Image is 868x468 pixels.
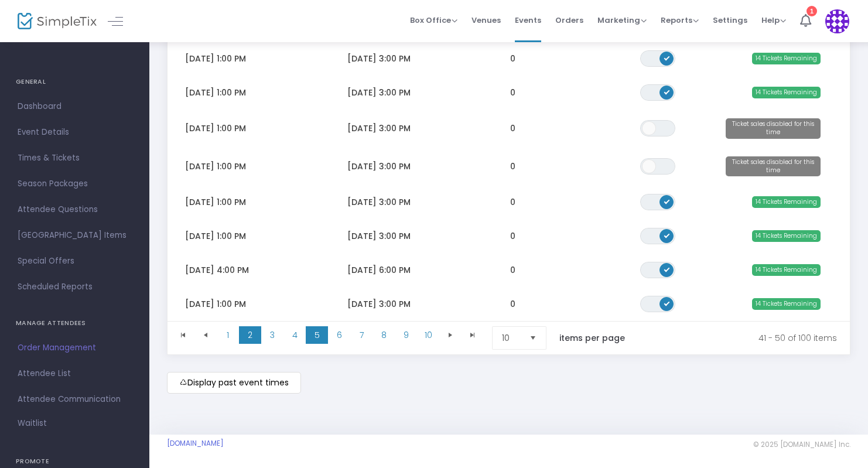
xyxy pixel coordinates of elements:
[726,118,821,139] span: Ticket sales disabled for this time
[347,298,411,310] span: [DATE] 3:00 PM
[350,326,373,344] span: Page 7
[18,176,132,192] span: Season Packages
[752,264,821,276] span: 14 Tickets Remaining
[18,99,132,114] span: Dashboard
[510,230,515,242] span: 0
[510,196,515,208] span: 0
[18,366,132,381] span: Attendee List
[185,264,249,276] span: [DATE] 4:00 PM
[713,5,747,35] span: Settings
[185,87,246,98] span: [DATE] 1:00 PM
[201,330,210,340] span: Go to the previous page
[185,122,246,134] span: [DATE] 1:00 PM
[664,267,669,272] span: ON
[664,88,669,94] span: ON
[16,70,134,94] h4: GENERAL
[664,199,669,204] span: ON
[468,330,477,340] span: Go to the last page
[306,326,328,344] span: Page 5
[18,392,132,407] span: Attendee Communication
[510,87,515,98] span: 0
[347,264,411,276] span: [DATE] 6:00 PM
[185,53,246,64] span: [DATE] 1:00 PM
[510,264,515,276] span: 0
[347,160,411,172] span: [DATE] 3:00 PM
[167,439,224,448] a: [DOMAIN_NAME]
[185,160,246,172] span: [DATE] 1:00 PM
[752,87,821,98] span: 14 Tickets Remaining
[410,15,457,26] span: Box Office
[283,326,306,344] span: Page 4
[761,15,786,26] span: Help
[217,326,239,344] span: Page 1
[664,233,669,238] span: ON
[753,440,850,449] span: © 2025 [DOMAIN_NAME] Inc.
[510,298,515,310] span: 0
[18,125,132,140] span: Event Details
[502,332,520,344] span: 10
[510,160,515,172] span: 0
[395,326,417,344] span: Page 9
[18,254,132,269] span: Special Offers
[328,326,350,344] span: Page 6
[179,330,188,340] span: Go to the first page
[752,196,821,208] span: 14 Tickets Remaining
[446,330,455,340] span: Go to the next page
[185,196,246,208] span: [DATE] 1:00 PM
[664,300,669,306] span: ON
[347,87,411,98] span: [DATE] 3:00 PM
[185,230,246,242] span: [DATE] 1:00 PM
[18,418,47,429] span: Waitlist
[347,196,411,208] span: [DATE] 3:00 PM
[650,326,837,350] kendo-pager-info: 41 - 50 of 100 items
[347,53,411,64] span: [DATE] 3:00 PM
[807,6,817,16] div: 1
[597,15,647,26] span: Marketing
[18,340,132,356] span: Order Management
[194,326,217,344] span: Go to the previous page
[555,5,583,35] span: Orders
[18,279,132,295] span: Scheduled Reports
[664,54,669,60] span: ON
[515,5,541,35] span: Events
[752,298,821,310] span: 14 Tickets Remaining
[347,230,411,242] span: [DATE] 3:00 PM
[752,53,821,64] span: 14 Tickets Remaining
[439,326,462,344] span: Go to the next page
[726,156,821,177] span: Ticket sales disabled for this time
[510,53,515,64] span: 0
[185,298,246,310] span: [DATE] 1:00 PM
[373,326,395,344] span: Page 8
[525,327,541,349] button: Select
[462,326,484,344] span: Go to the last page
[172,326,194,344] span: Go to the first page
[471,5,501,35] span: Venues
[16,312,134,335] h4: MANAGE ATTENDEES
[661,15,699,26] span: Reports
[417,326,439,344] span: Page 10
[752,230,821,242] span: 14 Tickets Remaining
[167,372,301,394] m-button: Display past event times
[18,151,132,166] span: Times & Tickets
[510,122,515,134] span: 0
[559,332,625,344] label: items per page
[261,326,283,344] span: Page 3
[347,122,411,134] span: [DATE] 3:00 PM
[239,326,261,344] span: Page 2
[18,228,132,243] span: [GEOGRAPHIC_DATA] Items
[18,202,132,217] span: Attendee Questions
